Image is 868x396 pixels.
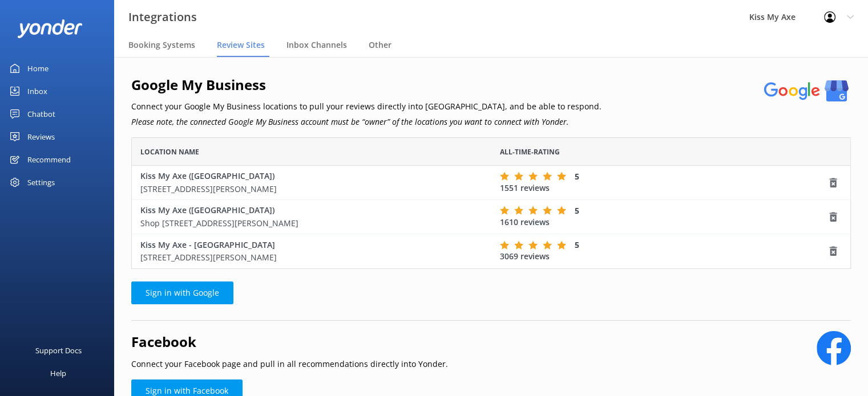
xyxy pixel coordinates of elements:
[575,205,579,216] span: 5
[140,204,483,230] div: Kiss My Axe ([GEOGRAPHIC_DATA])
[575,239,579,250] span: 5
[500,205,828,228] div: 1610 reviews
[50,362,66,385] div: Help
[128,8,197,26] h3: Integrations
[27,148,71,171] div: Recommend
[140,251,483,264] p: [STREET_ADDRESS][PERSON_NAME]
[286,39,347,51] span: Inbox Channels
[27,103,55,125] div: Chatbot
[140,239,483,264] div: Kiss My Axe - [GEOGRAPHIC_DATA]
[131,116,569,127] i: Please note, the connected Google My Business account must be “owner” of the locations you want t...
[131,358,448,370] p: Connect your Facebook page and pull in all recommendations directly into Yonder.
[575,171,579,182] span: 5
[128,39,195,51] span: Booking Systems
[131,281,233,304] a: Sign in with Google
[500,171,828,194] div: 1551 reviews
[27,171,55,194] div: Settings
[369,39,391,51] span: Other
[140,217,483,230] p: Shop [STREET_ADDRESS][PERSON_NAME]
[217,39,265,51] span: Review Sites
[140,170,483,195] div: Kiss My Axe ([GEOGRAPHIC_DATA])
[27,80,47,103] div: Inbox
[500,146,560,157] span: All-time-rating
[140,183,483,195] p: [STREET_ADDRESS][PERSON_NAME]
[27,125,55,148] div: Reviews
[131,331,448,353] h2: Facebook
[131,74,601,96] h2: Google My Business
[35,339,82,362] div: Support Docs
[17,19,83,38] img: yonder-white-logo.png
[131,166,851,268] div: grid
[27,57,49,80] div: Home
[500,239,828,263] div: 3069 reviews
[140,146,199,157] span: Location Name
[131,100,601,113] p: Connect your Google My Business locations to pull your reviews directly into [GEOGRAPHIC_DATA], a...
